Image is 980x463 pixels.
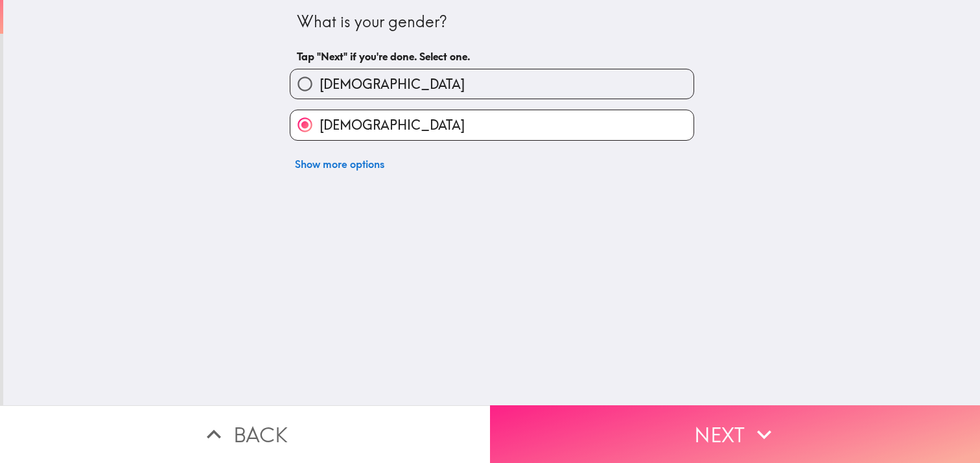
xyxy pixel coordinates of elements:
[290,69,694,99] button: [DEMOGRAPHIC_DATA]
[320,116,465,134] span: [DEMOGRAPHIC_DATA]
[290,151,390,177] button: Show more options
[297,49,687,64] h6: Tap "Next" if you're done. Select one.
[320,75,465,93] span: [DEMOGRAPHIC_DATA]
[290,110,694,139] button: [DEMOGRAPHIC_DATA]
[297,11,687,33] div: What is your gender?
[490,405,980,463] button: Next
